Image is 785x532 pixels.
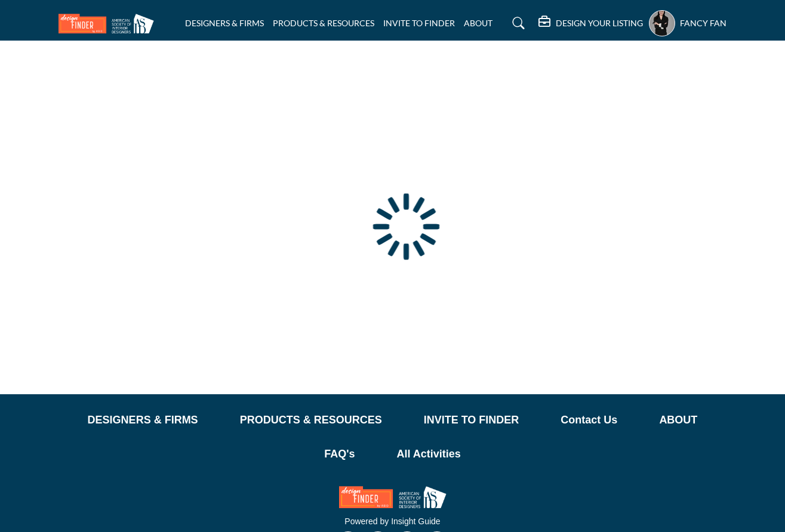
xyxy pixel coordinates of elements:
a: INVITE TO FINDER [383,18,455,28]
a: All Activities [396,446,460,462]
a: ABOUT [464,18,492,28]
a: Powered by Insight Guide [344,516,440,526]
img: No Site Logo [339,486,447,508]
h5: Fancy Fan [680,17,726,29]
a: Search [501,14,532,33]
a: FAQ's [324,446,355,462]
a: Contact Us [561,412,617,428]
a: PRODUCTS & RESOURCES [240,412,382,428]
a: DESIGNERS & FIRMS [88,412,198,428]
a: ABOUT [659,412,697,428]
a: DESIGNERS & FIRMS [185,18,264,28]
div: DESIGN YOUR LISTING [538,16,643,30]
h5: DESIGN YOUR LISTING [556,18,643,29]
button: Show hide supplier dropdown [649,10,675,36]
a: INVITE TO FINDER [424,412,519,428]
img: Site Logo [59,14,160,33]
a: PRODUCTS & RESOURCES [273,18,374,28]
